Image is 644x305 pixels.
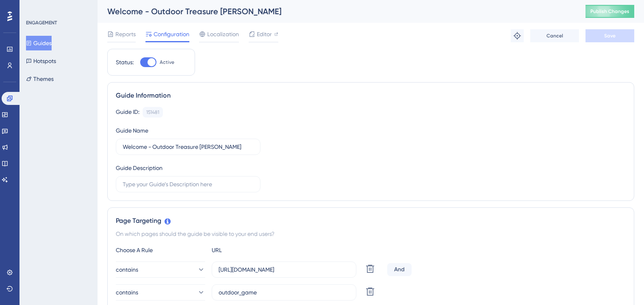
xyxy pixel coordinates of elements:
button: Save [585,29,634,42]
div: 151481 [146,109,159,115]
div: Page Targeting [116,216,626,226]
input: Type your Guide’s Description here [123,180,254,189]
span: Localization [207,29,239,39]
div: Status: [116,57,134,67]
span: Publish Changes [590,8,629,15]
span: Cancel [546,33,563,39]
input: yourwebsite.com/path [219,265,349,274]
span: Configuration [154,29,189,39]
button: Publish Changes [585,5,634,18]
span: Save [604,33,616,39]
span: Reports [115,29,136,39]
div: And [387,263,412,276]
div: Guide ID: [116,107,139,118]
div: Guide Information [116,91,626,100]
button: Guides [26,36,52,50]
div: ENGAGEMENT [26,20,57,26]
button: Themes [26,72,54,86]
button: contains [116,261,205,278]
span: contains [116,288,138,297]
span: contains [116,265,138,274]
div: Guide Name [116,126,148,135]
input: Type your Guide’s Name here [123,142,254,151]
button: contains [116,284,205,301]
div: Choose A Rule [116,245,205,255]
button: Hotspots [26,54,56,68]
div: URL [212,245,301,255]
span: Editor [257,29,272,39]
div: Guide Description [116,163,163,173]
div: Welcome - Outdoor Treasure [PERSON_NAME] [107,6,565,17]
input: yourwebsite.com/path [219,288,349,297]
div: On which pages should the guide be visible to your end users? [116,229,626,239]
button: Cancel [530,29,579,42]
span: Active [160,59,174,65]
